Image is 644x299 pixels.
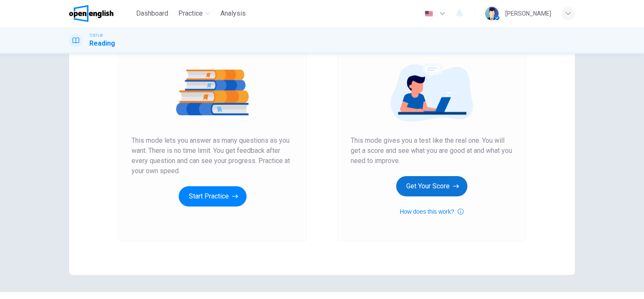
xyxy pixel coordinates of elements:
[175,6,214,21] button: Practice
[69,5,133,22] a: OpenEnglish logo
[351,136,513,166] span: This mode gives you a test like the real one. You will get a score and see what you are good at a...
[69,5,113,22] img: OpenEnglish logo
[485,7,499,20] img: Profile picture
[179,186,247,207] button: Start Practice
[133,6,172,21] button: Dashboard
[396,176,467,196] button: Get Your Score
[89,33,103,38] span: TOEFL®
[505,8,551,19] div: [PERSON_NAME]
[217,6,249,21] button: Analysis
[220,8,246,19] span: Analysis
[89,38,115,49] h1: Reading
[178,8,203,19] span: Practice
[131,136,293,176] span: This mode lets you answer as many questions as you want. There is no time limit. You get feedback...
[424,11,434,17] img: en
[136,8,168,19] span: Dashboard
[400,207,463,217] button: How does this work?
